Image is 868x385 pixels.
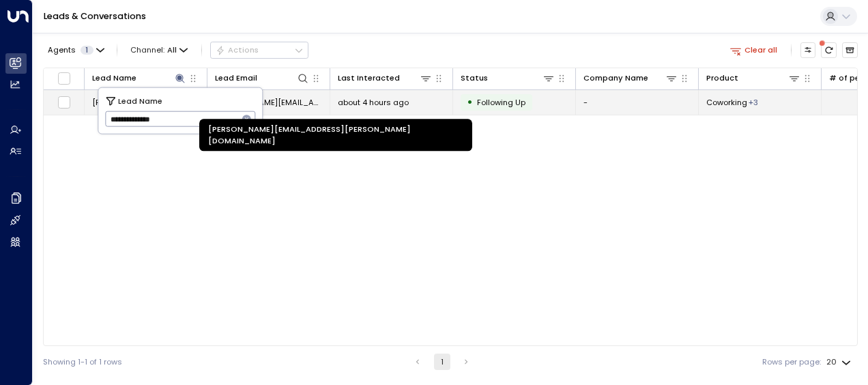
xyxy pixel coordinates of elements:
span: All [167,46,177,55]
div: Lead Email [215,72,309,85]
span: Following Up [477,97,525,108]
nav: pagination navigation [409,354,475,370]
div: Button group with a nested menu [210,42,308,58]
span: Channel: [126,42,192,57]
td: - [576,90,699,114]
button: Archived Leads [842,42,858,58]
div: Company Name [583,72,678,85]
div: Company Name [583,72,648,85]
span: There are new threads available. Refresh the grid to view the latest updates. [821,42,837,58]
button: Clear all [725,42,782,57]
div: • [467,93,473,111]
div: Status [461,72,555,85]
div: Lead Name [92,72,186,85]
span: Toby Lancaster [92,97,155,108]
span: toby.lancaster@btinternet.com [215,97,322,108]
div: 20 [826,354,854,371]
div: Showing 1-1 of 1 rows [43,356,122,368]
div: Last Interacted [338,72,400,85]
button: Agents1 [43,42,108,57]
div: Product [706,72,738,85]
span: 1 [81,46,93,55]
button: Channel:All [126,42,192,57]
div: Day office,Membership,Private Office [749,97,758,108]
span: Agents [48,46,76,54]
a: Leads & Conversations [44,10,146,22]
div: Last Interacted [338,72,432,85]
label: Rows per page: [762,356,821,368]
button: Actions [210,42,308,58]
span: Toggle select all [57,72,71,85]
div: [PERSON_NAME][EMAIL_ADDRESS][PERSON_NAME][DOMAIN_NAME] [199,119,472,152]
div: Product [706,72,800,85]
div: Status [461,72,488,85]
span: about 4 hours ago [338,97,409,108]
span: Toggle select row [57,96,71,109]
div: Actions [216,45,259,55]
div: Lead Email [215,72,257,85]
span: Lead Name [118,94,162,106]
button: Customize [800,42,816,58]
div: Lead Name [92,72,136,85]
button: page 1 [434,354,450,370]
span: Coworking [706,97,747,108]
